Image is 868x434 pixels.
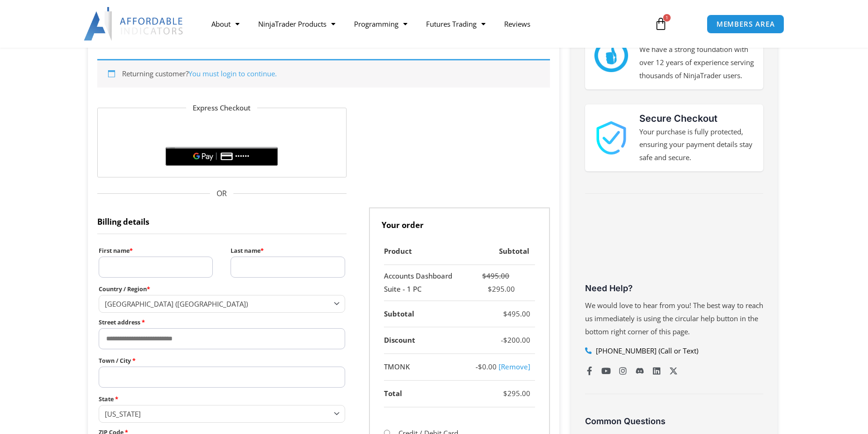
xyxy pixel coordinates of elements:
[166,147,278,166] button: Buy with GPay
[478,362,497,371] span: 0.00
[478,362,482,371] span: $
[99,245,213,257] label: First name
[585,416,763,427] h3: Common Questions
[503,335,507,345] span: $
[384,265,466,301] td: Accounts Dashboard Suite - 1 PC
[99,295,345,312] span: Country / Region
[466,354,535,381] td: -
[639,111,754,125] h3: Secure Checkout
[99,405,345,422] span: State
[235,153,250,160] text: ••••••
[594,121,628,154] img: 1000913 | Affordable Indicators – NinjaTrader
[97,207,347,234] h3: Billing details
[585,283,763,294] h3: Need Help?
[202,13,644,35] nav: Menu
[105,299,331,309] span: United States (US)
[488,284,515,294] bdi: 295.00
[594,39,628,72] img: mark thumbs good 43913 | Affordable Indicators – NinjaTrader
[466,238,535,265] th: Subtotal
[639,125,754,165] p: Your purchase is fully protected, ensuring your payment details stay safe and secure.
[503,389,530,398] bdi: 295.00
[186,102,257,115] legend: Express Checkout
[97,59,550,88] div: Returning customer?
[202,13,249,35] a: About
[707,15,785,34] a: MEMBERS AREA
[503,335,530,345] bdi: 200.00
[503,389,507,398] span: $
[231,245,345,257] label: Last name
[384,309,414,318] strong: Subtotal
[499,362,530,371] a: Remove tmonk coupon
[384,238,466,265] th: Product
[188,69,277,78] a: You must login to continue.
[164,120,280,144] iframe: Secure express checkout frame
[482,271,509,280] bdi: 495.00
[99,316,345,328] label: Street address
[482,271,486,280] span: $
[585,210,763,280] iframe: Customer reviews powered by Trustpilot
[663,14,671,22] span: 1
[99,283,345,295] label: Country / Region
[384,354,466,381] th: TMONK
[384,389,402,398] strong: Total
[249,13,345,35] a: NinjaTrader Products
[384,327,466,354] th: Discount
[84,7,184,41] img: LogoAI | Affordable Indicators – NinjaTrader
[97,187,347,201] span: OR
[345,13,417,35] a: Programming
[716,21,775,28] span: MEMBERS AREA
[503,309,507,318] span: $
[501,335,503,345] span: -
[585,301,763,336] span: We would love to hear from you! The best way to reach us immediately is using the circular help b...
[639,43,754,82] p: We have a strong foundation with over 12 years of experience serving thousands of NinjaTrader users.
[99,393,345,405] label: State
[99,355,345,367] label: Town / City
[503,309,530,318] bdi: 495.00
[593,345,698,358] span: [PHONE_NUMBER] (Call or Text)
[105,409,331,419] span: Georgia
[640,10,681,37] a: 1
[495,13,540,35] a: Reviews
[417,13,495,35] a: Futures Trading
[369,207,550,238] h3: Your order
[488,284,492,294] span: $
